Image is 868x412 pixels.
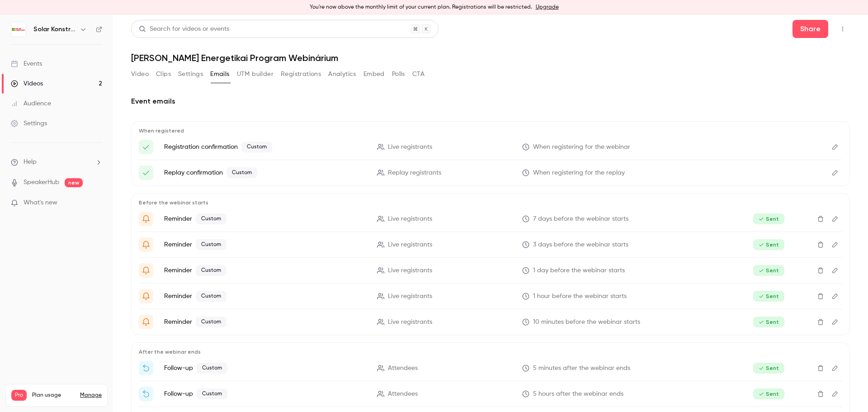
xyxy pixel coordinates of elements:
span: Live registrants [388,214,432,224]
span: Sent [753,213,784,224]
span: Live registrants [388,266,432,275]
span: 10 minutes before the webinar starts [533,317,640,327]
span: Custom [241,142,272,152]
button: Edit [828,166,842,180]
span: Plan usage [32,392,75,399]
p: Follow-up [164,363,366,374]
button: Edit [828,212,842,226]
button: Delete [813,361,828,375]
span: Sent [753,239,784,250]
span: 1 hour before the webinar starts [533,292,627,301]
div: Settings [11,119,47,128]
span: Sent [753,291,784,302]
p: Reminder [164,239,366,250]
li: Ne feledd: 3 NAP múlva {{ event_name }}! [139,237,842,252]
button: Edit [828,289,842,303]
span: Live registrants [388,317,432,327]
button: Embed [363,67,385,81]
span: Custom [197,388,227,399]
span: Live registrants [388,292,432,301]
h1: [PERSON_NAME] Energetikai Program Webinárium [131,52,850,63]
span: 3 days before the webinar starts [533,240,628,250]
p: Replay confirmation [164,167,366,178]
span: Attendees [388,389,418,399]
button: Polls [392,67,405,81]
button: Analytics [328,67,356,81]
p: Reminder [164,213,366,224]
p: Reminder [164,317,366,327]
p: Reminder [164,265,366,276]
span: Replay registrants [388,168,441,178]
button: Edit [828,361,842,375]
button: Edit [828,315,842,329]
li: Visszanézhető a {{ event_name }} [139,387,842,401]
button: Delete [813,289,828,303]
span: 5 minutes after the webinar ends [533,364,630,373]
button: Delete [813,263,828,278]
span: new [65,178,83,187]
span: Sent [753,388,784,399]
span: Attendees [388,364,418,373]
button: CTA [412,67,425,81]
li: Sikeres Regisztráció - Jedlik Ányos Energiatároló Program Webinárium [139,140,842,154]
span: When registering for the replay [533,168,625,178]
button: Settings [178,67,203,81]
a: SpeakerHub [24,178,59,187]
span: Custom [196,265,226,276]
h2: Event emails [131,96,850,107]
button: Video [131,67,149,81]
li: 10 perc múlva kezdődik a {{ event_name }}! [139,315,842,329]
span: Pro [11,390,27,401]
li: help-dropdown-opener [11,157,102,167]
button: Edit [828,237,842,252]
button: Emails [210,67,229,81]
button: UTM builder [237,67,274,81]
span: 7 days before the webinar starts [533,214,628,224]
span: Sent [753,265,784,276]
span: Custom [196,239,226,250]
a: Upgrade [536,4,559,11]
img: Solar Konstrukt Kft. [11,22,26,37]
button: Edit [828,140,842,154]
h6: Solar Konstrukt Kft. [33,25,76,34]
span: Custom [197,363,227,374]
span: Live registrants [388,240,432,250]
button: Top Bar Actions [835,22,850,36]
a: Manage [80,392,102,399]
button: Share [793,20,828,38]
li: A {{ event_name }} visszanézhető! [139,166,842,180]
span: Help [24,157,37,167]
p: Registration confirmation [164,142,366,152]
button: Delete [813,237,828,252]
div: Search for videos or events [139,24,229,34]
span: Custom [196,317,226,327]
p: Reminder [164,291,366,302]
span: 1 day before the webinar starts [533,266,625,275]
span: Sent [753,363,784,374]
li: Ne feledd: 1 HÉT múlva {{ event_name }}! [139,212,842,226]
span: Custom [226,167,257,178]
span: Custom [196,291,226,302]
p: Before the webinar starts [139,199,842,206]
span: When registering for the webinar [533,142,630,152]
div: Audience [11,99,51,108]
p: After the webinar ends [139,348,842,355]
p: When registered [139,127,842,134]
button: Delete [813,387,828,401]
span: Sent [753,317,784,327]
button: Clips [156,67,171,81]
p: Follow-up [164,388,366,399]
li: Ne feledd: HOLNAP 9:00-tól kezdődik a {{ event_name }}! [139,263,842,278]
button: Edit [828,263,842,278]
li: Köszönjük, hogy velünk tartottál a {{ event_name }}on! [139,361,842,375]
button: Delete [813,315,828,329]
div: Videos [11,79,43,88]
button: Registrations [281,67,321,81]
button: Delete [813,212,828,226]
span: Live registrants [388,142,432,152]
span: Custom [196,213,226,224]
div: Events [11,59,42,68]
button: Edit [828,387,842,401]
li: Ne feledd: MA 9:00-tól {{ event_name }}! [139,289,842,303]
span: 5 hours after the webinar ends [533,389,623,399]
